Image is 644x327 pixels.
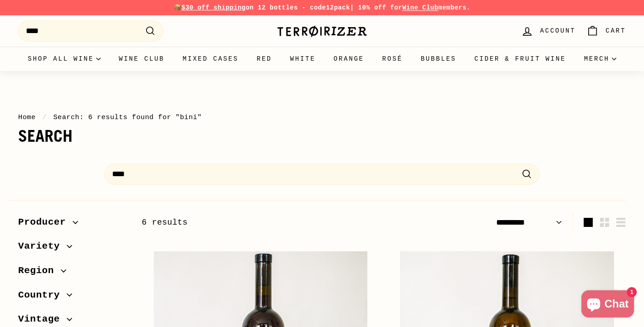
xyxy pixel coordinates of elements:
[18,312,67,327] span: Vintage
[18,239,67,254] span: Variety
[18,113,36,121] a: Home
[18,3,626,13] p: 📦 on 12 bottles - code | 10% off for members.
[605,26,626,36] span: Cart
[581,18,631,44] a: Cart
[326,4,350,11] strong: 12pack
[402,4,439,11] a: Wine Club
[18,215,73,230] span: Producer
[373,47,412,71] a: Rosé
[412,47,465,71] a: Bubbles
[18,261,127,285] button: Region
[18,127,626,145] h1: Search
[540,26,576,36] span: Account
[579,290,637,320] inbox-online-store-chat: Shopify online store chat
[516,18,581,44] a: Account
[174,47,248,71] a: Mixed Cases
[325,47,373,71] a: Orange
[110,47,174,71] a: Wine Club
[18,236,127,261] button: Variety
[40,113,49,121] span: /
[281,47,325,71] a: White
[18,288,67,303] span: Country
[19,47,110,71] summary: Shop all wine
[248,47,281,71] a: Red
[181,4,246,11] span: $30 off shipping
[141,216,384,229] div: 6 results
[53,113,201,121] span: Search: 6 results found for "bini"
[465,47,575,71] a: Cider & Fruit Wine
[18,263,61,279] span: Region
[18,212,127,237] button: Producer
[575,47,625,71] summary: Merch
[18,285,127,310] button: Country
[18,112,626,123] nav: breadcrumbs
